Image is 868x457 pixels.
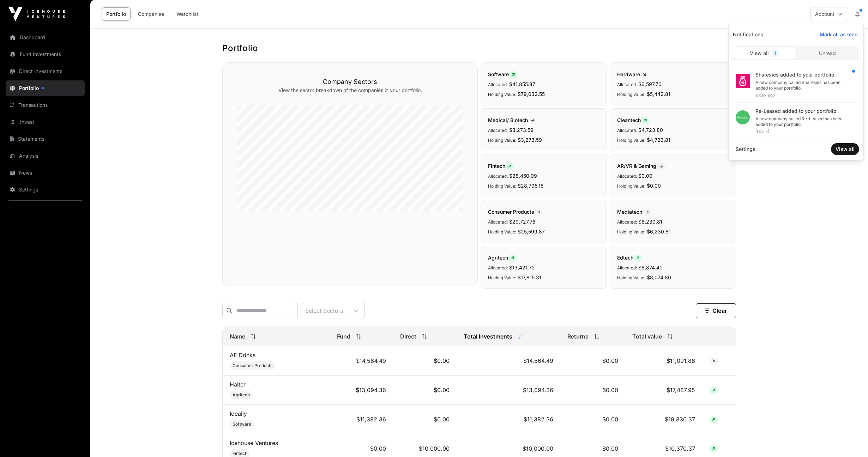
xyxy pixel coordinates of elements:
[457,405,560,434] td: $11,382.36
[736,110,750,124] img: download.png
[518,183,544,189] span: $28,795.18
[638,219,662,225] span: $6,230.81
[6,47,85,62] a: Fund Investments
[230,439,278,446] a: Icehouse Ventures
[625,346,702,376] td: $11,091.86
[617,209,652,215] span: Mediatech
[836,146,855,153] span: View all
[755,108,854,115] div: Re-Leased added to your portfolio
[617,71,649,77] span: Hardware
[509,173,537,179] span: $28,450.09
[833,423,868,457] iframe: Chat Widget
[237,77,463,87] h3: Company Sectors
[230,352,255,359] a: AF Drinks
[509,219,536,225] span: $29,727.76
[8,7,65,21] img: Icehouse Ventures Logo
[632,332,662,341] span: Total value
[230,410,247,417] a: Ideally
[488,173,508,179] span: Allocated:
[815,29,862,40] button: Mark all as read
[617,117,650,123] span: Cleantech
[393,346,457,376] td: $0.00
[6,114,85,130] a: Invest
[488,229,516,234] span: Holding Value:
[330,346,393,376] td: $14,564.49
[617,275,645,280] span: Holding Value:
[172,7,203,21] a: Watchlist
[488,219,508,225] span: Allocated:
[488,163,514,169] span: Fintech
[330,376,393,405] td: $13,094.36
[560,346,625,376] td: $0.00
[733,67,859,103] a: Sharesies added to your portfolioA new company called Sharesies has been added to your portfolio....
[488,82,508,87] span: Allocated:
[755,129,854,134] div: [DATE]
[488,265,508,270] span: Allocated:
[230,381,246,388] a: Halter
[617,229,645,234] span: Holding Value:
[393,405,457,434] td: $0.00
[518,228,545,234] span: $25,599.87
[6,80,85,96] a: Portfolio
[464,332,512,341] span: Total Investments
[617,219,637,225] span: Allocated:
[730,28,766,41] span: Notifications
[518,137,542,143] span: $3,273.59
[488,209,543,215] span: Consumer Products
[330,405,393,434] td: $11,382.36
[820,31,858,38] span: Mark all as read
[617,138,645,143] span: Holding Value:
[617,183,645,189] span: Holding Value:
[647,137,670,143] span: $4,723.81
[617,173,637,179] span: Allocated:
[755,116,854,127] div: A new company called Re-Leased has been added to your portfolio.
[560,376,625,405] td: $0.00
[6,63,85,79] a: Direct Investments
[638,264,663,270] span: $6,874.40
[6,97,85,113] a: Transactions
[233,363,272,368] span: Consumer Products
[638,127,663,133] span: $4,723.80
[819,50,836,57] span: Unread
[755,71,854,78] div: Sharesies added to your portfolio
[733,103,859,139] a: Re-Leased added to your portfolioA new company called Re-Leased has been added to your portfolio....
[6,182,85,197] a: Settings
[647,183,661,189] span: $0.00
[222,43,736,54] h1: Portfolio
[736,74,750,88] img: sharesies_logo.jpeg
[488,71,518,77] span: Software
[230,332,245,341] span: Name
[733,143,758,156] a: Settings
[488,128,508,133] span: Allocated:
[567,332,589,341] span: Returns
[625,405,702,434] td: $19,830.37
[625,376,702,405] td: $17,487.95
[518,91,545,97] span: $79,032.55
[457,346,560,376] td: $14,564.49
[518,274,541,280] span: $17,815.31
[488,255,517,261] span: Agritech
[617,255,642,261] span: Edtech
[617,265,637,270] span: Allocated:
[810,7,848,21] button: Account
[400,332,416,341] span: Direct
[831,143,859,155] button: View all
[233,421,251,427] span: Software
[337,332,350,341] span: Fund
[488,117,537,123] span: Medical/ Biotech
[509,81,535,87] span: $41,855.87
[102,7,131,21] a: Portfolio
[233,451,247,456] span: Fintech
[638,173,652,179] span: $0.00
[647,91,670,97] span: $5,442.81
[488,183,516,189] span: Holding Value:
[617,92,645,97] span: Holding Value:
[509,264,535,270] span: $13,421.72
[647,228,671,234] span: $6,230.81
[6,148,85,164] a: Analysis
[233,392,250,398] span: Agritech
[696,303,736,318] button: Clear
